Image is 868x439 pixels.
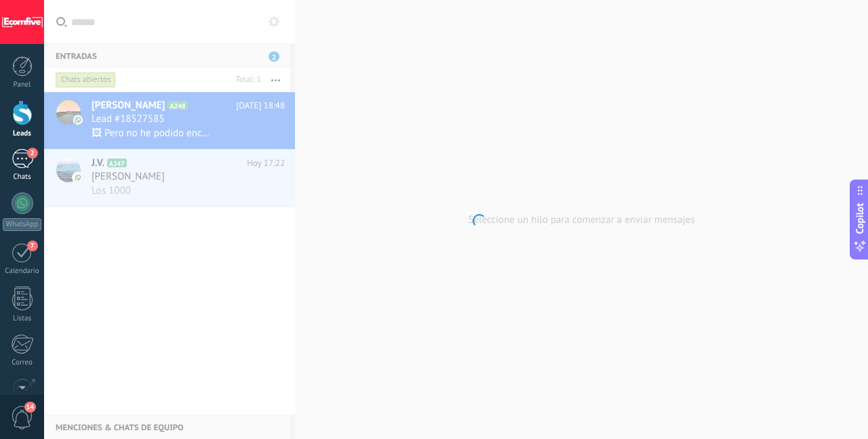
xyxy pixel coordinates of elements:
[3,267,42,276] div: Calendario
[853,203,867,234] span: Copilot
[3,173,42,182] div: Chats
[27,241,38,251] span: 7
[3,81,42,89] div: Panel
[3,218,41,231] div: WhatsApp
[24,402,36,413] span: 14
[3,314,42,323] div: Listas
[27,148,38,159] span: 2
[3,358,42,367] div: Correo
[3,129,42,138] div: Leads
